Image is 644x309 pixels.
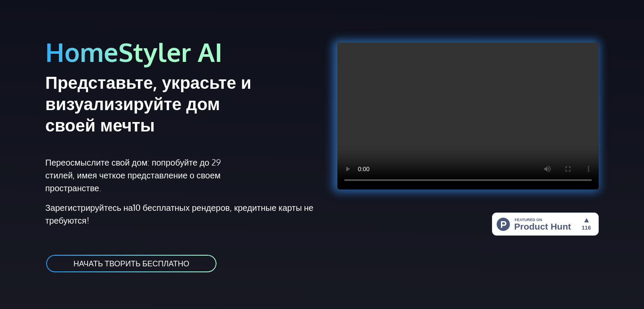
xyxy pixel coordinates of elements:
[45,201,317,227] p: Зарегистрируйтесь на , кредитные карты не требуются!
[45,156,249,194] p: Переосмыслите свой дом: попробуйте до 29 стилей, имея четкое представление о своем пространстве.
[45,254,217,273] a: НАЧАТЬ ТВОРИТЬ БЕСПЛАТНО
[133,202,230,213] strong: 10 бесплатных рендеров
[45,71,263,135] h2: Представьте, украсьте и визуализируйте дом своей мечты
[45,36,317,68] h1: HomeStyler AI
[492,213,599,236] img: HomeStyler AI - Дизайн интерьера стал проще: один клик к дому вашей мечты | Охота за продуктами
